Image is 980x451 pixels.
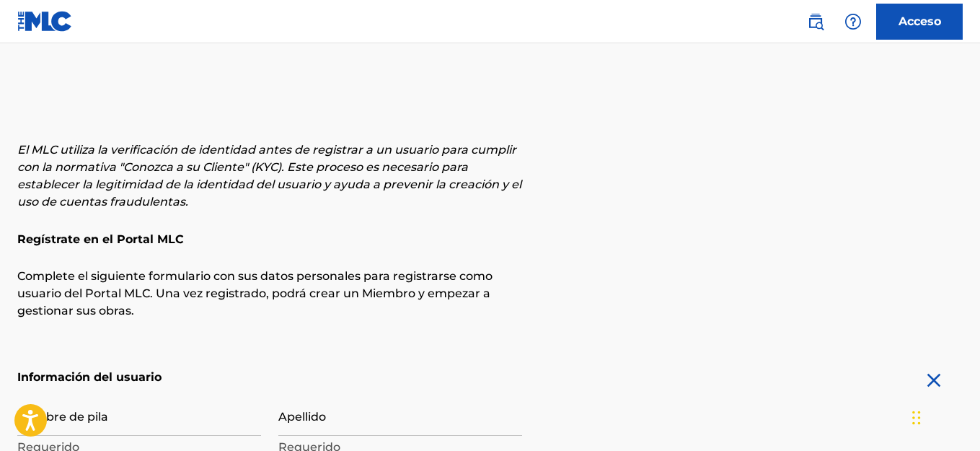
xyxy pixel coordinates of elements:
font: Complete el siguiente formulario con sus datos personales para registrarse como usuario del Porta... [17,269,493,318]
a: Búsqueda pública [801,7,830,36]
img: buscar [807,13,824,30]
iframe: Widget de chat [908,382,980,451]
a: Acceso [876,4,963,40]
img: Logotipo del MLC [17,11,73,32]
div: Ayuda [839,7,868,36]
img: ayuda [844,13,862,30]
font: El MLC utiliza la verificación de identidad antes de registrar a un usuario para cumplir con la n... [17,143,521,209]
font: Acceso [899,14,941,28]
font: Regístrate en el Portal MLC [17,232,184,246]
img: cerca [922,369,945,392]
font: Información del usuario [17,370,162,384]
div: Arrastrar [912,396,921,439]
